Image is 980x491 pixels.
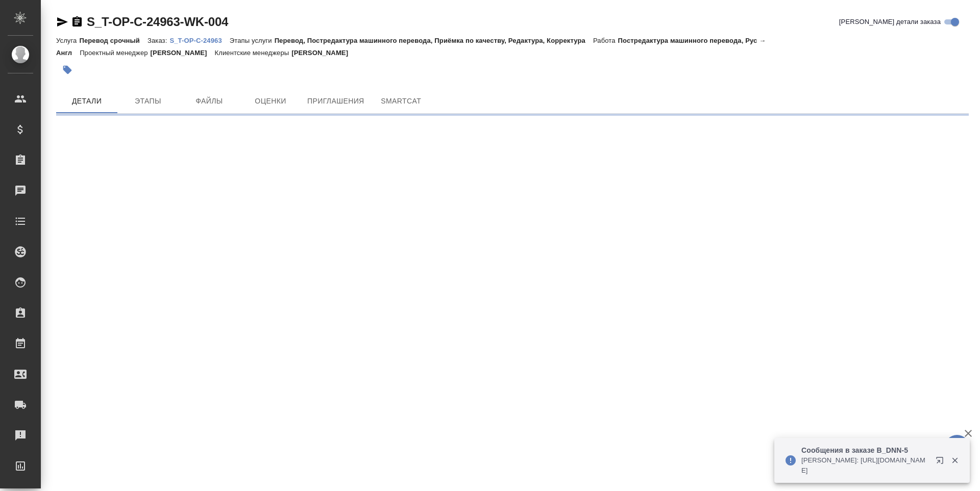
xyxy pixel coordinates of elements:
p: Проектный менеджер [80,49,150,57]
button: Закрыть [944,456,965,465]
p: Клиентские менеджеры [215,49,292,57]
button: Скопировать ссылку [71,16,83,28]
p: Заказ: [148,37,169,44]
p: Этапы услуги [230,37,275,44]
span: Приглашения [307,95,364,108]
p: Сообщения в заказе B_DNN-5 [801,445,929,455]
span: Этапы [124,95,173,108]
button: Добавить тэг [56,59,79,81]
span: Детали [62,95,111,108]
span: [PERSON_NAME] детали заказа [839,17,941,27]
p: Услуга [56,37,79,44]
span: Оценки [246,95,295,108]
p: [PERSON_NAME]: [URL][DOMAIN_NAME] [801,455,929,476]
a: S_T-OP-C-24963 [169,36,229,44]
button: 🙏 [944,435,970,460]
p: Перевод, Постредактура машинного перевода, Приёмка по качеству, Редактура, Корректура [275,37,593,44]
p: [PERSON_NAME] [291,49,356,57]
button: Скопировать ссылку для ЯМессенджера [56,16,68,28]
span: Файлы [185,95,234,108]
p: S_T-OP-C-24963 [169,37,229,44]
p: [PERSON_NAME] [151,49,215,57]
p: Перевод срочный [79,37,148,44]
button: Открыть в новой вкладке [929,450,954,475]
a: S_T-OP-C-24963-WK-004 [87,15,228,29]
p: Работа [593,37,618,44]
span: SmartCat [377,95,426,108]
